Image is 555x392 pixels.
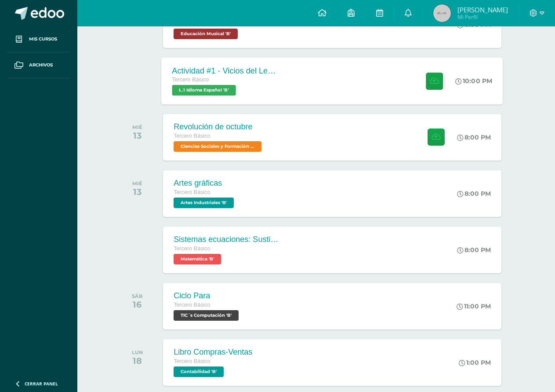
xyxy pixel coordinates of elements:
[174,29,238,39] span: Educación Musical 'B'
[457,133,491,141] div: 8:00 PM
[457,246,491,254] div: 8:00 PM
[457,302,491,310] div: 11:00 PM
[174,122,264,132] div: Revolución de octubre
[132,187,142,197] div: 13
[174,302,210,308] span: Tercero Básico
[132,299,143,310] div: 16
[132,124,142,130] div: MIÉ
[132,355,143,366] div: 18
[132,349,143,355] div: LUN
[174,198,234,208] span: Artes Industriales 'B'
[433,4,451,22] img: 45x45
[132,180,142,187] div: MIÉ
[174,179,236,188] div: Artes gráficas
[29,62,53,69] span: Archivos
[174,366,224,377] span: Contabilidad 'B'
[174,310,239,321] span: TIC´s Computación 'B'
[174,235,279,244] div: Sistemas ecuaciones: Sustitución e igualación
[174,189,210,195] span: Tercero Básico
[457,190,491,198] div: 8:00 PM
[172,66,279,75] div: Actividad #1 - Vicios del LenguaJe
[174,254,221,264] span: Matemática 'B'
[174,141,261,152] span: Ciencias Sociales y Formación Ciudadana 'B'
[457,5,508,14] span: [PERSON_NAME]
[456,77,493,85] div: 10:00 PM
[172,85,236,95] span: L.1 Idioma Español 'B'
[174,358,210,364] span: Tercero Básico
[174,133,210,139] span: Tercero Básico
[457,13,508,21] span: Mi Perfil
[174,245,210,252] span: Tercero Básico
[132,293,143,299] div: SÁB
[132,130,142,141] div: 13
[29,36,57,43] span: Mis cursos
[7,52,70,78] a: Archivos
[25,381,58,387] span: Cerrar panel
[459,359,491,366] div: 1:00 PM
[174,291,241,300] div: Ciclo Para
[172,77,209,83] span: Tercero Básico
[174,348,252,357] div: Libro Compras-Ventas
[7,26,70,52] a: Mis cursos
